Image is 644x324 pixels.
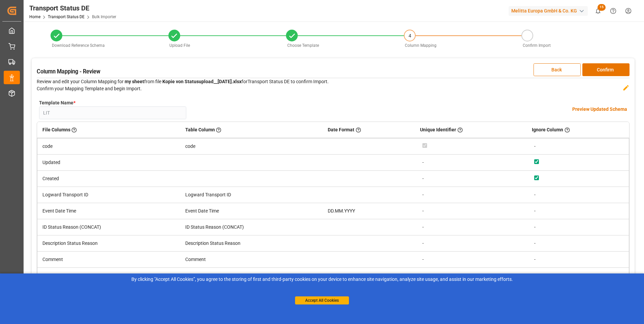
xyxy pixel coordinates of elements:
[422,207,522,215] div: -
[185,272,318,279] div: Transport Service Provider
[185,224,318,231] div: ID Status Reason (CONCAT)
[29,14,40,19] a: Home
[534,240,624,247] div: -
[37,203,180,219] td: Event Date Time
[185,143,318,150] div: code
[328,124,410,136] div: Date Format
[509,6,588,16] div: Melitta Europa GmbH & Co. KG
[295,296,349,304] button: Accept All Cookies
[287,43,319,48] span: Choose Template
[534,256,624,263] div: -
[572,106,627,113] h4: Preview Updated Schema
[185,240,318,247] div: Description Status Reason
[422,191,522,198] div: -
[422,256,522,263] div: -
[37,138,180,154] td: code
[37,154,180,170] td: Updated
[169,43,190,48] span: Upload File
[162,79,241,84] strong: Kopie von Statusupload__[DATE].xlsx
[405,43,437,48] span: Column Mapping
[48,14,85,19] a: Transport Status DE
[37,252,180,268] td: Comment
[422,240,522,247] div: -
[37,187,180,203] td: Logward Transport ID
[39,99,75,106] label: Template Name
[42,124,175,136] div: File Columns
[534,191,624,198] div: -
[185,124,318,136] div: Table Column
[534,143,624,150] div: -
[37,235,180,252] td: Description Status Reason
[606,3,621,19] button: Help Center
[52,43,105,48] span: Download Reference Schema
[422,175,522,182] div: -
[534,63,581,76] button: Back
[37,219,180,235] td: ID Status Reason (CONCAT)
[590,3,606,19] button: show 15 new notifications
[185,191,318,198] div: Logward Transport ID
[185,256,318,263] div: Comment
[534,224,624,231] div: -
[422,272,522,279] div: -
[185,207,318,215] div: Event Date Time
[509,4,590,17] button: Melitta Europa GmbH & Co. KG
[582,63,630,76] button: Confirm
[29,3,116,13] div: Transport Status DE
[125,79,144,84] strong: my sheet
[37,68,100,76] h3: Column Mapping
[37,78,329,92] p: Review and edit your Column Mapping for from file for Transport Status DE to confirm Import. Conf...
[37,170,180,187] td: Created
[534,207,624,215] div: -
[532,124,624,136] div: Ignore Column
[523,43,551,48] span: Confirm Import
[598,4,606,11] span: 15
[422,159,522,166] div: -
[328,207,410,215] div: DD.MM.YYYY
[37,268,180,284] td: Transport Service Provider
[422,224,522,231] div: -
[79,68,100,75] span: - Review
[5,276,639,283] div: By clicking "Accept All Cookies”, you agree to the storing of first and third-party cookies on yo...
[405,30,415,41] div: 4
[534,272,624,279] div: -
[420,124,522,136] div: Unique Identifier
